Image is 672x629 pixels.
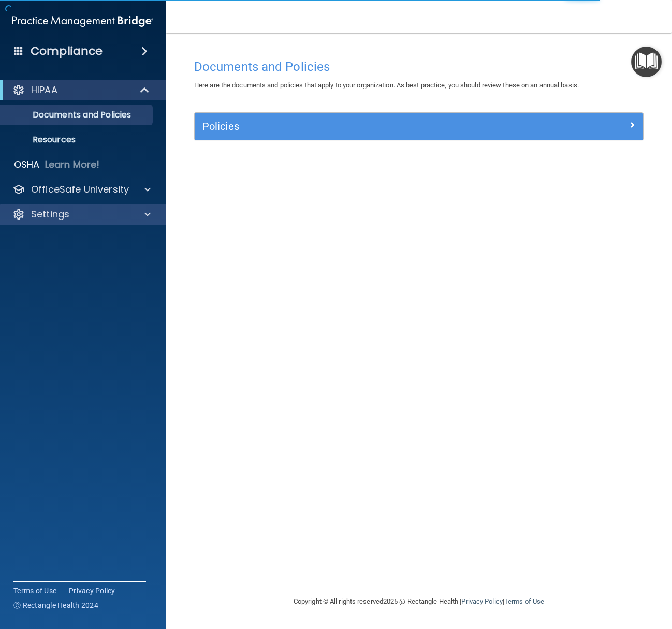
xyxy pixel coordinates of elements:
p: OSHA [14,158,40,171]
p: Settings [31,208,69,221]
p: Learn More! [45,158,100,171]
p: Resources [7,135,148,145]
span: Ⓒ Rectangle Health 2024 [13,600,98,610]
button: Open Resource Center [631,47,662,77]
span: Here are the documents and policies that apply to your organization. As best practice, you should... [194,81,579,89]
div: Copyright © All rights reserved 2025 @ Rectangle Health | | [230,585,608,618]
a: Privacy Policy [461,597,502,605]
a: Policies [202,118,635,135]
p: HIPAA [31,84,57,96]
p: Documents and Policies [7,110,148,120]
h4: Documents and Policies [194,60,644,74]
a: Privacy Policy [69,586,115,596]
img: PMB logo [12,11,153,32]
a: Terms of Use [504,597,544,605]
a: HIPAA [12,84,150,96]
a: Settings [12,208,151,221]
h4: Compliance [31,44,103,58]
h5: Policies [202,121,523,132]
a: Terms of Use [13,586,56,596]
a: OfficeSafe University [12,183,151,196]
p: OfficeSafe University [31,183,129,196]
